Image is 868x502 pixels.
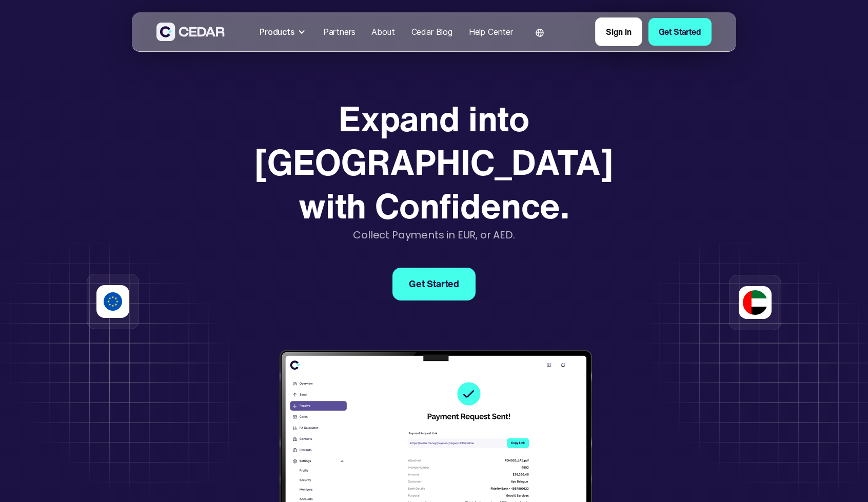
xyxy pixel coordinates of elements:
a: Get Started [392,268,476,300]
a: About [367,21,399,43]
a: Partners [319,21,360,43]
div: Collect Payments in EUR, or AED. [353,227,515,243]
img: world icon [536,29,544,37]
a: Get Started [648,18,712,46]
div: Partners [323,26,356,38]
img: cedar logo [156,23,225,41]
a: Sign in [595,17,642,46]
strong: Expand into [GEOGRAPHIC_DATA] with Confidence. [254,93,613,231]
a: Help Center [465,21,517,43]
div: Cedar Blog [411,26,452,38]
div: Sign in [606,26,632,38]
div: Help Center [469,26,513,38]
div: About [371,26,394,38]
div: Products [260,26,294,38]
div: Products [255,22,311,42]
a: Cedar Blog [407,21,457,43]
